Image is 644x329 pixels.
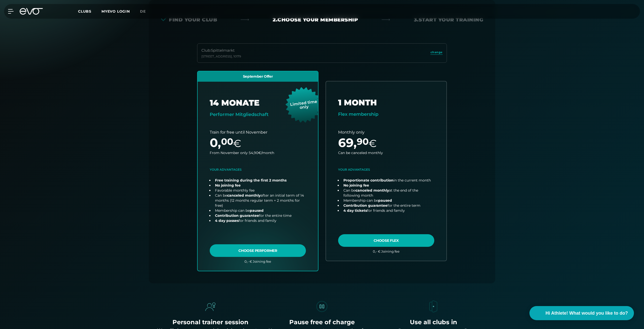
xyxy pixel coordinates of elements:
a: change [431,50,443,56]
div: Personal trainer session [157,318,264,327]
img: evofitness [203,300,218,314]
span: Hi Athlete! What would you like to do? [546,310,628,317]
span: de [140,9,146,14]
div: [STREET_ADDRESS] , 10179 [201,54,241,58]
div: Club : Spittelmarkt [201,48,241,53]
span: change [431,50,443,54]
a: de [140,9,152,14]
div: Pause free of charge [268,318,376,327]
a: choose plan [326,81,446,261]
a: MYEVO LOGIN [101,9,130,14]
img: evofitness [315,300,329,314]
span: Clubs [78,9,91,14]
button: Hi Athlete! What would you like to do? [529,306,634,320]
a: Clubs [78,9,101,14]
a: choose plan [198,71,318,271]
img: evofitness [426,300,441,314]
